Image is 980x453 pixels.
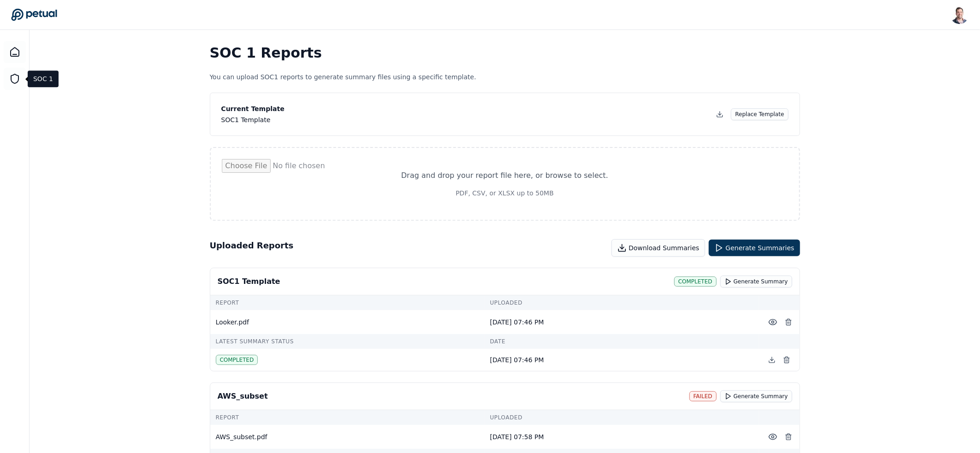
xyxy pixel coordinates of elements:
[4,68,26,90] a: SOC
[485,310,759,334] td: [DATE] 07:46 PM
[485,334,759,349] td: Date
[765,314,781,330] button: Preview File (hover for quick preview, click for full view)
[731,108,788,120] button: Replace Template
[950,6,969,24] img: Snir Kodesh
[709,240,800,256] button: Generate Summaries
[765,353,779,367] button: Download generated summary
[218,391,268,402] div: AWS_subset
[689,391,717,401] div: failed
[28,71,59,87] div: SOC 1
[210,72,800,82] p: You can upload SOC1 reports to generate summary files using a specific template.
[210,295,485,310] td: Report
[218,276,280,287] div: SOC1 Template
[781,429,796,445] button: Delete Report
[221,104,285,113] p: Current Template
[216,355,258,365] div: completed
[485,425,759,449] td: [DATE] 07:58 PM
[210,334,485,349] td: Latest Summary Status
[779,353,794,367] button: Delete generated summary
[720,390,792,402] button: Generate Summary
[210,310,485,334] td: Looker.pdf
[485,410,759,425] td: Uploaded
[11,8,57,21] a: Go to Dashboard
[210,425,485,449] td: AWS_subset.pdf
[713,107,727,122] button: Download Template
[674,277,717,287] div: completed
[210,239,294,257] h2: Uploaded Reports
[4,41,26,63] a: Dashboard
[221,115,285,124] div: SOC1 Template
[485,295,759,310] td: Uploaded
[781,314,796,330] button: Delete Report
[210,410,485,425] td: Report
[485,349,759,371] td: [DATE] 07:46 PM
[720,276,792,288] button: Generate Summary
[612,239,705,257] button: Download Summaries
[210,45,800,61] h1: SOC 1 Reports
[765,429,781,445] button: Preview File (hover for quick preview, click for full view)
